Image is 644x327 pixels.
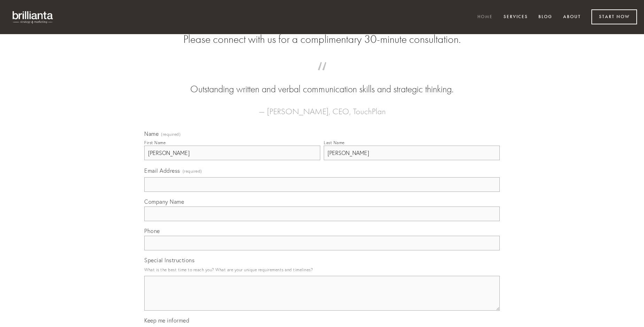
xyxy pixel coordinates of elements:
[144,257,194,264] span: Special Instructions
[499,11,532,23] a: Services
[144,227,160,234] span: Phone
[144,33,500,46] h2: Please connect with us for a complimentary 30-minute consultation.
[7,7,59,27] img: brillianta - research, strategy, marketing
[155,69,489,96] blockquote: Outstanding written and verbal communication skills and strategic thinking.
[183,166,202,176] span: (required)
[324,140,345,145] div: Last Name
[144,130,159,137] span: Name
[534,11,557,23] a: Blog
[559,11,585,23] a: About
[161,132,181,137] span: (required)
[155,96,489,118] figcaption: — [PERSON_NAME], CEO, TouchPlan
[591,9,637,24] a: Start Now
[473,11,497,23] a: Home
[144,265,500,274] p: What is the best time to reach you? What are your unique requirements and timelines?
[144,167,180,174] span: Email Address
[155,69,489,83] span: “
[144,140,166,145] div: First Name
[144,317,189,324] span: Keep me informed
[144,198,184,205] span: Company Name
